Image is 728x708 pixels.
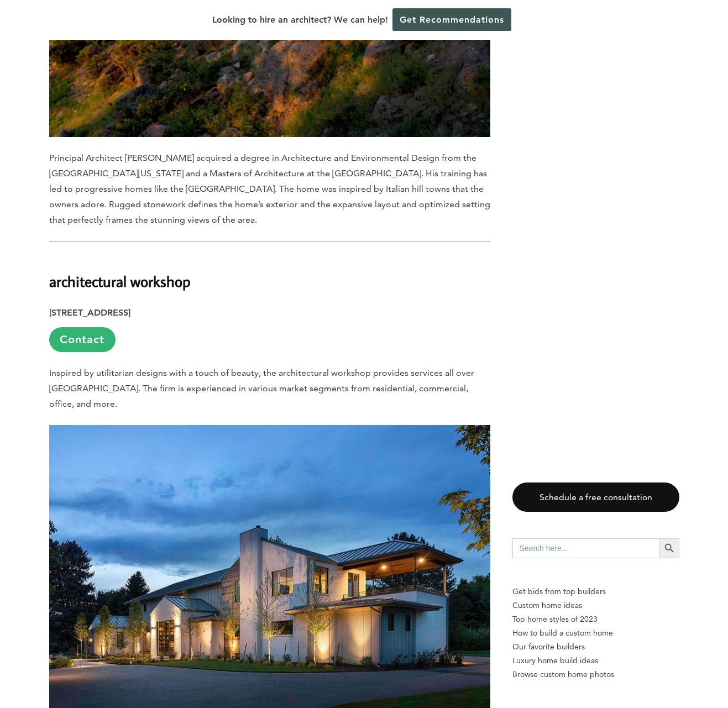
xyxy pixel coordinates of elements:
[512,599,679,612] a: Custom home ideas
[49,307,130,318] strong: [STREET_ADDRESS]
[512,654,679,668] a: Luxury home build ideas
[49,271,191,291] b: architectural workshop
[663,542,675,554] svg: Search
[512,626,679,640] a: How to build a custom home
[512,483,679,512] a: Schedule a free consultation
[49,368,474,409] span: Inspired by utilitarian designs with a touch of beauty, the architectural workshop provides servi...
[512,612,679,626] a: Top home styles of 2023
[392,8,511,31] a: Get Recommendations
[512,640,679,654] a: Our favorite builders
[49,327,116,352] a: Contact
[49,153,490,225] span: Principal Architect [PERSON_NAME] acquired a degree in Architecture and Environmental Design from...
[512,538,659,558] input: Search here...
[512,585,679,599] p: Get bids from top builders
[512,668,679,681] a: Browse custom home photos
[516,628,715,695] iframe: Drift Widget Chat Controller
